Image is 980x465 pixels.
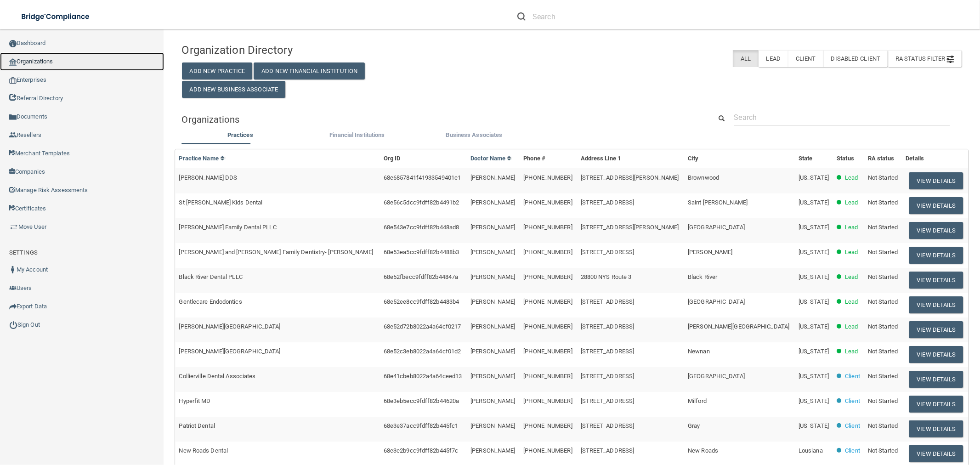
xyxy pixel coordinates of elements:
[523,348,572,355] span: [PHONE_NUMBER]
[799,249,829,255] span: [US_STATE]
[833,149,864,168] th: Status
[909,172,963,189] button: View Details
[384,373,462,380] span: 68e41cbeb8022a4a64ceed13
[179,298,242,305] span: Gentlecare Endodontics
[909,272,963,289] button: View Details
[254,62,365,79] button: Add New Financial Institution
[799,273,829,280] span: [US_STATE]
[581,422,634,429] span: [STREET_ADDRESS]
[523,298,572,305] span: [PHONE_NUMBER]
[733,50,758,67] label: All
[799,174,829,181] span: [US_STATE]
[581,224,679,231] span: [STREET_ADDRESS][PERSON_NAME]
[688,273,717,280] span: Black River
[384,224,459,231] span: 68e543e7cc9fdff82b448ad8
[688,447,718,454] span: New Roads
[470,273,515,280] span: [PERSON_NAME]
[581,373,634,380] span: [STREET_ADDRESS]
[845,445,860,456] p: Client
[788,50,823,67] label: Client
[909,346,963,363] button: View Details
[9,222,18,232] img: briefcase.64adab9b.png
[581,323,634,330] span: [STREET_ADDRESS]
[532,8,617,25] input: Search
[845,222,858,233] p: Lead
[179,323,281,330] span: [PERSON_NAME][GEOGRAPHIC_DATA]
[909,396,963,413] button: View Details
[9,77,17,84] img: enterprise.0d942306.png
[947,56,954,63] img: icon-filter@2x.21656d0b.png
[384,273,458,280] span: 68e52fbecc9fdff82b44847a
[470,224,515,231] span: [PERSON_NAME]
[523,224,572,231] span: [PHONE_NUMBER]
[688,422,700,429] span: Gray
[688,224,745,231] span: [GEOGRAPHIC_DATA]
[688,174,719,181] span: Brownwood
[523,422,572,429] span: [PHONE_NUMBER]
[384,199,459,206] span: 68e56c5dcc9fdff82b4491b2
[9,247,38,258] label: SETTINGS
[845,247,858,258] p: Lead
[799,397,829,404] span: [US_STATE]
[179,155,225,162] a: Practice Name
[688,199,748,206] span: Saint [PERSON_NAME]
[868,273,898,280] span: Not Started
[845,420,860,431] p: Client
[577,149,685,168] th: Address Line 1
[868,397,898,404] span: Not Started
[581,397,634,404] span: [STREET_ADDRESS]
[470,397,515,404] span: [PERSON_NAME]
[909,321,963,338] button: View Details
[581,174,679,181] span: [STREET_ADDRESS][PERSON_NAME]
[303,130,411,141] label: Financial Institutions
[909,296,963,313] button: View Details
[187,130,295,141] label: Practices
[470,199,515,206] span: [PERSON_NAME]
[581,447,634,454] span: [STREET_ADDRESS]
[299,130,416,143] li: Financial Institutions
[9,131,17,139] img: ic_reseller.de258add.png
[9,40,17,47] img: ic_dashboard_dark.d01f4a41.png
[868,373,898,380] span: Not Started
[179,249,373,255] span: [PERSON_NAME] and [PERSON_NAME] Family Dentistry- [PERSON_NAME]
[845,346,858,357] p: Lead
[179,397,211,404] span: Hyperfit MD
[416,130,533,143] li: Business Associate
[868,348,898,355] span: Not Started
[895,55,954,62] span: RA Status Filter
[380,149,467,168] th: Org ID
[182,130,299,143] li: Practices
[799,199,829,206] span: [US_STATE]
[9,321,17,329] img: ic_power_dark.7ecde6b1.png
[845,371,860,382] p: Client
[446,131,503,138] span: Business Associates
[868,447,898,454] span: Not Started
[799,373,829,380] span: [US_STATE]
[179,373,256,380] span: Collierville Dental Associates
[868,298,898,305] span: Not Started
[909,222,963,239] button: View Details
[470,447,515,454] span: [PERSON_NAME]
[909,371,963,388] button: View Details
[227,131,253,138] span: Practices
[581,249,634,255] span: [STREET_ADDRESS]
[182,44,433,56] h4: Organization Directory
[909,420,963,437] button: View Details
[581,298,634,305] span: [STREET_ADDRESS]
[688,397,707,404] span: Milford
[799,298,829,305] span: [US_STATE]
[523,397,572,404] span: [PHONE_NUMBER]
[9,113,17,121] img: icon-documents.8dae5593.png
[179,273,243,280] span: Black River Dental PLLC
[523,323,572,330] span: [PHONE_NUMBER]
[470,249,515,255] span: [PERSON_NAME]
[845,296,858,307] p: Lead
[523,273,572,280] span: [PHONE_NUMBER]
[9,284,17,292] img: icon-users.e205127d.png
[759,50,788,67] label: Lead
[868,323,898,330] span: Not Started
[182,114,697,125] h5: Organizations
[179,199,263,206] span: St [PERSON_NAME] Kids Dental
[384,422,458,429] span: 68e3e37acc9fdff82b445fc1
[845,197,858,208] p: Lead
